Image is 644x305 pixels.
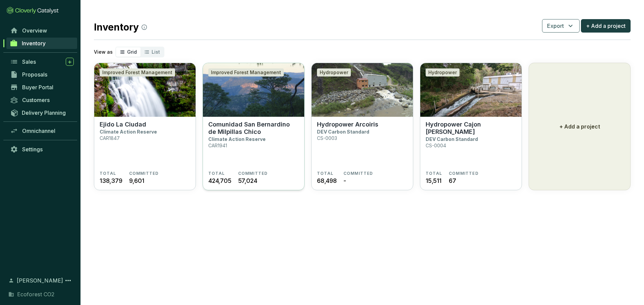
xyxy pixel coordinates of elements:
img: Comunidad San Bernardino de Milpillas Chico [203,63,304,117]
span: COMMITTED [343,171,373,176]
span: Delivery Planning [22,109,66,116]
span: Export [547,22,564,30]
span: Grid [127,49,137,55]
p: Hydropower Arcoiris [317,121,378,128]
a: Inventory [6,38,77,49]
div: Improved Forest Management [208,68,284,77]
span: 67 [449,176,456,185]
a: Overview [7,25,77,36]
span: Buyer Portal [22,84,53,91]
span: Customers [22,97,50,103]
img: Hydropower Cajon de Peña [420,63,522,117]
p: Comunidad San Bernardino de Milpillas Chico [208,121,299,136]
span: TOTAL [100,171,116,176]
span: 424,705 [208,176,231,185]
p: View as [94,49,113,55]
p: Hydropower Cajon [PERSON_NAME] [426,121,516,136]
a: Omnichannel [7,125,77,137]
div: segmented control [115,47,164,57]
span: Overview [22,27,47,34]
span: + Add a project [586,22,626,30]
a: Hydropower ArcoirisHydropowerHydropower ArcoirisDEV Carbon StandardCS-0003TOTAL68,498COMMITTED- [311,63,413,190]
div: Hydropower [317,68,351,77]
p: CS-0003 [317,135,337,141]
button: Export [542,19,580,33]
img: Hydropower Arcoiris [312,63,413,117]
span: Omnichannel [22,128,55,134]
button: + Add a project [529,63,631,190]
span: 9,601 [129,176,144,185]
span: Settings [22,146,43,153]
p: Ejido La Ciudad [100,121,146,128]
span: 68,498 [317,176,337,185]
p: DEV Carbon Standard [426,136,478,142]
button: + Add a project [581,19,631,33]
div: Improved Forest Management [100,68,175,77]
span: Proposals [22,71,47,78]
span: [PERSON_NAME] [17,276,63,285]
p: + Add a project [559,122,600,131]
a: Sales [7,56,77,67]
span: Sales [22,58,36,65]
span: COMMITTED [129,171,159,176]
span: Inventory [22,40,46,47]
span: COMMITTED [238,171,268,176]
div: Hydropower [426,68,460,77]
a: Delivery Planning [7,107,77,118]
p: CAR1941 [208,143,227,148]
a: Settings [7,144,77,155]
a: Ejido La CiudadImproved Forest ManagementEjido La CiudadClimate Action ReserveCAR1847TOTAL138,379... [94,63,196,190]
span: COMMITTED [449,171,479,176]
p: DEV Carbon Standard [317,129,369,135]
span: TOTAL [426,171,442,176]
img: Ejido La Ciudad [94,63,196,117]
a: Buyer Portal [7,82,77,93]
a: Comunidad San Bernardino de Milpillas ChicoImproved Forest ManagementComunidad San Bernardino de ... [203,63,305,190]
p: Climate Action Reserve [100,129,157,135]
span: Ecoforest CO2 [17,290,54,298]
p: CAR1847 [100,135,120,141]
h2: Inventory [94,20,147,34]
span: 57,024 [238,176,257,185]
a: Customers [7,94,77,106]
p: Climate Action Reserve [208,136,266,142]
a: Hydropower Cajon de PeñaHydropowerHydropower Cajon [PERSON_NAME]DEV Carbon StandardCS-0004TOTAL15... [420,63,522,190]
p: CS-0004 [426,143,446,148]
span: - [343,176,346,185]
span: TOTAL [317,171,333,176]
span: 138,379 [100,176,122,185]
span: 15,511 [426,176,441,185]
span: TOTAL [208,171,225,176]
span: List [152,49,160,55]
a: Proposals [7,69,77,80]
